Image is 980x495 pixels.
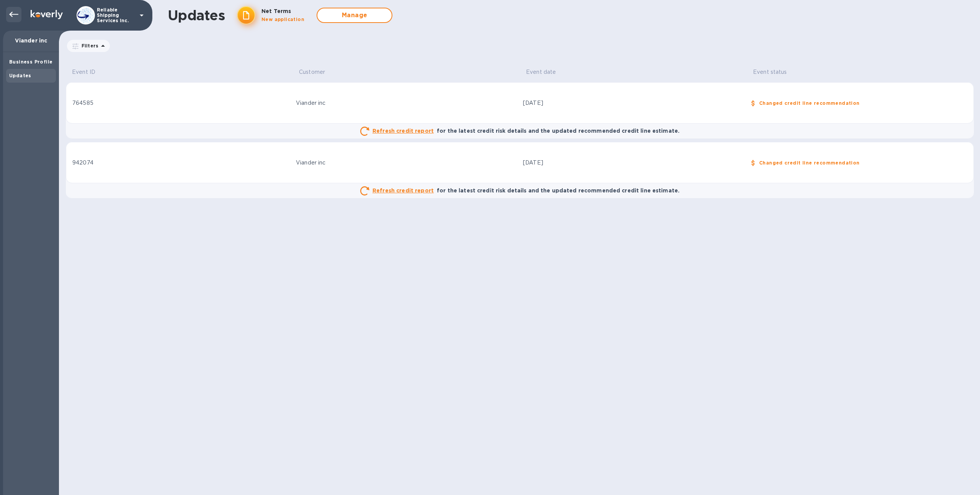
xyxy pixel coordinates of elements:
h1: Updates [168,7,225,23]
b: Changed credit line recommendation [759,100,860,106]
div: Viander inc [296,159,517,167]
p: Customer [299,68,325,76]
b: for the latest credit risk details and the updated recommended credit line estimate. [437,128,679,134]
p: Event status [753,68,787,76]
span: Event ID [72,68,105,76]
div: [DATE] [523,99,744,107]
b: Updates [9,73,31,78]
div: Viander inc [296,99,517,107]
b: New application [261,16,304,22]
span: Manage [323,11,385,20]
b: Business Profile [9,59,52,65]
img: Logo [31,10,63,19]
p: Viander inc [9,37,53,44]
div: 764585 [72,99,290,107]
div: [DATE] [523,159,744,167]
p: Filters [78,42,98,49]
u: Refresh credit report [372,187,434,194]
p: Event date [526,68,556,76]
b: Changed credit line recommendation [759,160,860,166]
button: Manage [317,8,392,23]
span: Customer [299,68,335,76]
div: 942074 [72,159,290,167]
p: Event ID [72,68,95,76]
b: Net Terms [261,8,291,14]
b: for the latest credit risk details and the updated recommended credit line estimate. [437,187,679,194]
p: Reliable Shipping Services Inc. [97,7,135,23]
span: Event date [526,68,566,76]
u: Refresh credit report [372,128,434,134]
